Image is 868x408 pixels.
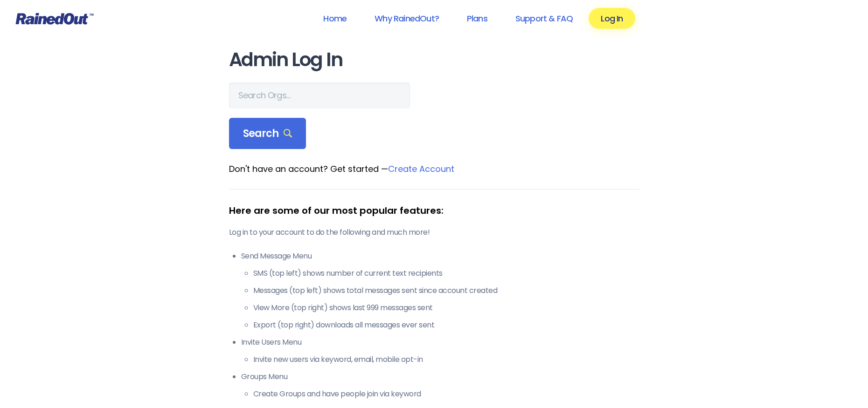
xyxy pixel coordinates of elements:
[388,163,454,175] a: Create Account
[241,371,639,400] li: Groups Menu
[589,8,635,29] a: Log In
[229,82,410,109] input: Search Orgs…
[241,337,639,365] li: Invite Users Menu
[253,302,639,313] li: View More (top right) shows last 999 messages sent
[503,8,585,29] a: Support & FAQ
[253,320,639,331] li: Export (top right) downloads all messages ever sent
[243,127,292,140] span: Search
[362,8,451,29] a: Why RainedOut?
[253,354,639,365] li: Invite new users via keyword, email, mobile opt-in
[253,268,639,279] li: SMS (top left) shows number of current text recipients
[229,118,306,150] div: Search
[229,49,639,70] h1: Admin Log In
[229,227,639,238] p: Log in to your account to do the following and much more!
[455,8,500,29] a: Plans
[229,204,639,218] div: Here are some of our most popular features:
[241,251,639,331] li: Send Message Menu
[253,285,639,296] li: Messages (top left) shows total messages sent since account created
[311,8,359,29] a: Home
[253,388,639,400] li: Create Groups and have people join via keyword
